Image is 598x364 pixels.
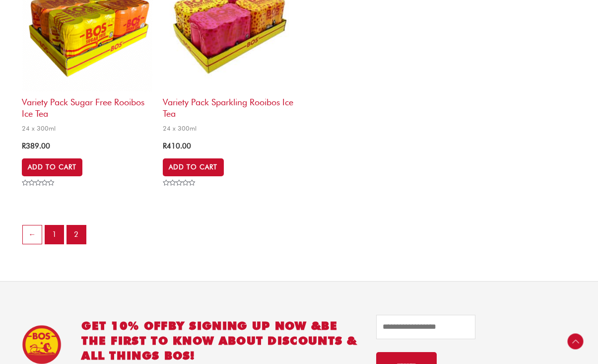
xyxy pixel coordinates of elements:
[45,225,64,244] a: Page 1
[22,124,153,133] span: 24 x 300ml
[22,142,26,150] span: R
[67,225,86,244] span: Page 2
[81,318,366,363] h2: GET 10% OFF be the first to know about discounts & all things BOS!
[163,91,294,120] h2: Variety Pack Sparkling Rooibos Ice Tea
[22,142,50,150] bdi: 389.00
[163,142,191,150] bdi: 410.00
[22,158,82,176] a: Add to cart: “Variety Pack Sugar Free Rooibos Ice Tea”
[163,142,167,150] span: R
[22,224,576,251] nav: Product Pagination
[23,225,42,244] a: ←
[163,158,223,176] a: Add to cart: “Variety Pack Sparkling Rooibos Ice Tea”
[168,319,322,332] span: BY SIGNING UP NOW &
[163,124,294,133] span: 24 x 300ml
[22,91,153,120] h2: Variety Pack Sugar Free Rooibos Ice Tea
